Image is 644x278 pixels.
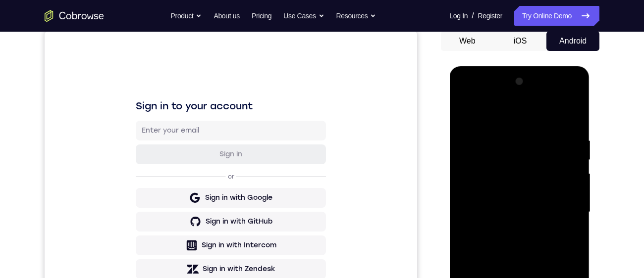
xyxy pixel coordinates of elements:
a: Try Online Demo [514,6,599,26]
div: Sign in with Intercom [157,209,232,219]
div: Sign in with Google [161,162,228,172]
a: Pricing [252,6,271,26]
h1: Sign in to your account [91,68,281,82]
div: Sign in with GitHub [161,185,228,195]
a: Go to the home page [45,10,104,22]
div: Sign in with Zendesk [158,233,231,243]
button: Use Cases [283,6,324,26]
input: Enter your email [97,94,275,104]
a: Create a new account [167,256,238,263]
button: iOS [494,31,547,51]
button: Sign in [91,113,281,133]
button: Sign in with Google [91,157,281,177]
span: / [472,10,474,22]
a: Log In [449,6,468,26]
button: Android [546,31,599,51]
a: Register [478,6,502,26]
button: Web [441,31,494,51]
button: Resources [336,6,376,26]
button: Sign in with Zendesk [91,228,281,248]
button: Product [171,6,202,26]
p: or [181,141,192,149]
a: About us [214,6,239,26]
button: Sign in with Intercom [91,204,281,224]
button: Sign in with GitHub [91,181,281,200]
p: Don't have an account? [91,256,281,264]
